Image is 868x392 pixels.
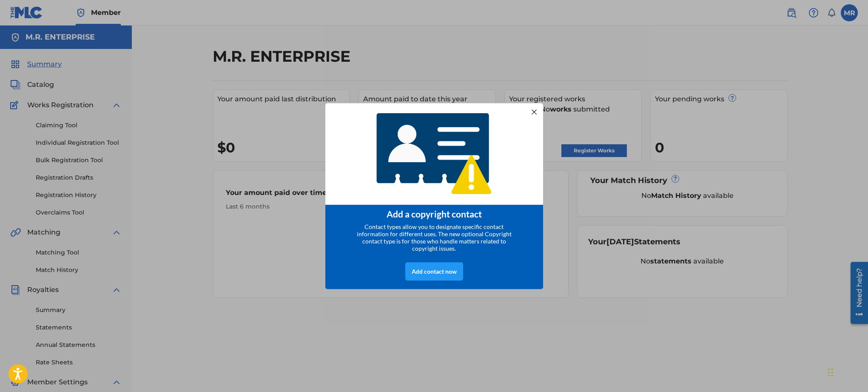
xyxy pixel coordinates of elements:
img: 4768233920565408.png [371,107,498,201]
div: Need help? [9,9,21,49]
div: Open Resource Center [6,3,24,65]
div: entering modal [325,103,543,289]
span: Contact types allow you to designate specific contact information for different uses. The new opt... [357,223,512,252]
div: Add a copyright contact [336,209,532,219]
div: Add contact now [405,262,463,280]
